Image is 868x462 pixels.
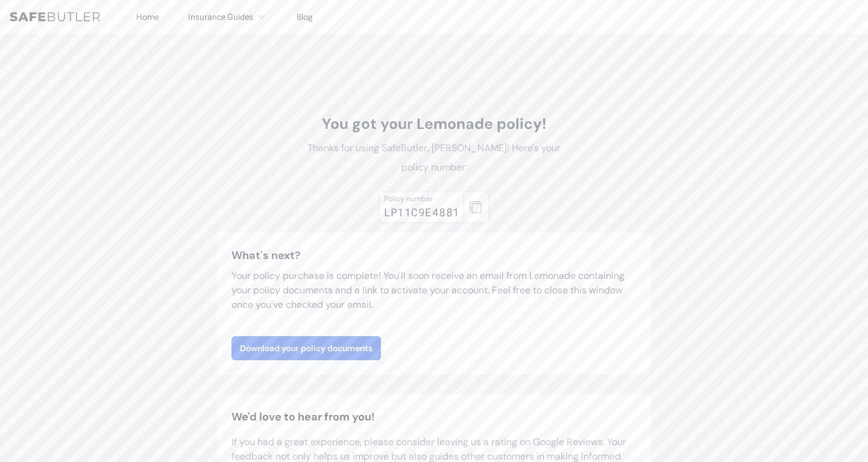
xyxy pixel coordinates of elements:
[299,114,569,134] h1: You got your Lemonade policy!
[10,12,100,22] img: SafeButler Text Logo
[299,139,569,177] p: Thanks for using SafeButler, [PERSON_NAME]! Here's your policy number:
[384,194,460,204] div: Policy number
[231,269,637,312] p: Your policy purchase is complete! You'll soon receive an email from Lemonade containing your poli...
[384,204,460,220] div: LP11C9E4881
[297,11,313,22] a: Blog
[231,247,637,264] h3: What's next?
[188,10,268,24] button: Insurance Guides
[136,11,159,22] a: Home
[231,336,381,360] a: Download your policy documents
[231,408,637,425] h2: We'd love to hear from you!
